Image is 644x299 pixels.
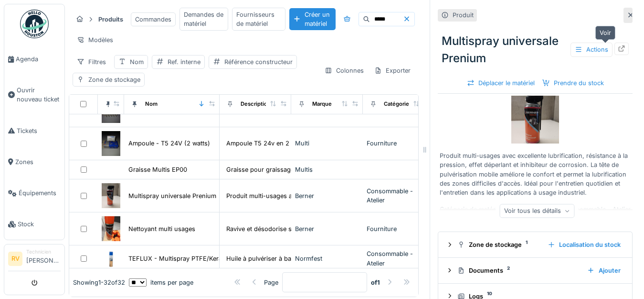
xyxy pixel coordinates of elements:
[17,126,61,135] span: Tickets
[226,224,367,233] div: Ravive et désodorise sans effort les surfaces t...
[367,224,431,233] div: Fourniture
[295,191,359,200] div: Berner
[128,191,216,200] div: Multispray universale Prenium
[4,75,64,115] a: Ouvrir nouveau ticket
[438,29,633,71] div: Multispray universale Prenium
[370,64,415,78] div: Exporter
[88,75,140,84] div: Zone de stockage
[226,165,370,174] div: Graisse pour graissage centralisé porte engin n...
[312,100,332,108] div: Marque
[8,248,61,271] a: RV Technicien[PERSON_NAME]
[4,44,64,75] a: Agenda
[102,249,120,268] img: TEFLUX - Multispray PTFE/Keramik-öl
[179,8,228,31] div: Demandes de matériel
[367,139,431,148] div: Fourniture
[131,12,176,26] div: Commandes
[4,209,64,240] a: Stock
[73,55,110,69] div: Filtres
[18,220,61,229] span: Stock
[367,187,431,205] div: Consommable - Atelier
[295,224,359,233] div: Berner
[371,278,380,287] strong: of 1
[241,100,271,108] div: Description
[583,264,624,277] div: Ajouter
[128,254,240,263] div: TEFLUX - Multispray PTFE/Keramik-öl
[320,64,368,78] div: Colonnes
[511,96,559,144] img: Multispray universale Prenium
[295,139,359,148] div: Multi
[4,115,64,146] a: Tickets
[168,57,201,66] div: Ref. interne
[26,248,61,269] li: [PERSON_NAME]
[226,254,371,263] div: Huile à pulvériser à base de PTFE/ céramique - ...
[15,157,61,166] span: Zones
[500,204,575,218] div: Voir tous les détails
[226,191,366,200] div: Produit multi-usages avec excellente lubrificat...
[232,8,285,31] div: Fournisseurs de matériel
[8,252,22,266] li: RV
[442,236,628,254] summary: Zone de stockage1Localisation du stock
[130,57,144,66] div: Nom
[442,262,628,279] summary: Documents2Ajouter
[367,249,431,267] div: Consommable - Atelier
[224,57,293,66] div: Référence constructeur
[264,278,278,287] div: Page
[453,11,474,20] div: Produit
[17,86,61,104] span: Ouvrir nouveau ticket
[544,238,624,251] div: Localisation du stock
[4,146,64,177] a: Zones
[463,77,538,89] div: Déplacer le matériel
[129,278,193,287] div: items per page
[4,177,64,209] a: Équipements
[570,43,612,56] div: Actions
[128,165,187,174] div: Graisse Multis EP00
[457,266,580,275] div: Documents
[145,100,158,108] div: Nom
[128,139,210,148] div: Ampoule - T5 24V (2 watts)
[384,100,409,108] div: Catégorie
[538,77,608,89] div: Prendre du stock
[128,224,195,233] div: Nettoyant multi usages
[295,254,359,263] div: Normfest
[457,240,540,249] div: Zone de stockage
[73,33,117,47] div: Modèles
[595,26,615,40] div: Voir
[102,216,120,241] img: Nettoyant multi usages
[102,131,120,156] img: Ampoule - T5 24V (2 watts)
[226,139,306,148] div: Ampoule T5 24v en 2 watts
[26,248,61,255] div: Technicien
[102,183,120,208] img: Multispray universale Prenium
[95,15,127,24] strong: Produits
[289,8,335,30] div: Créer un matériel
[440,151,631,197] div: Produit multi-usages avec excellente lubrification, résistance à la pression, effet déperlant et ...
[16,55,61,64] span: Agenda
[20,10,49,38] img: Badge_color-CXgf-gQk.svg
[19,188,61,198] span: Équipements
[295,165,359,174] div: Multis
[73,278,125,287] div: Showing 1 - 32 of 32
